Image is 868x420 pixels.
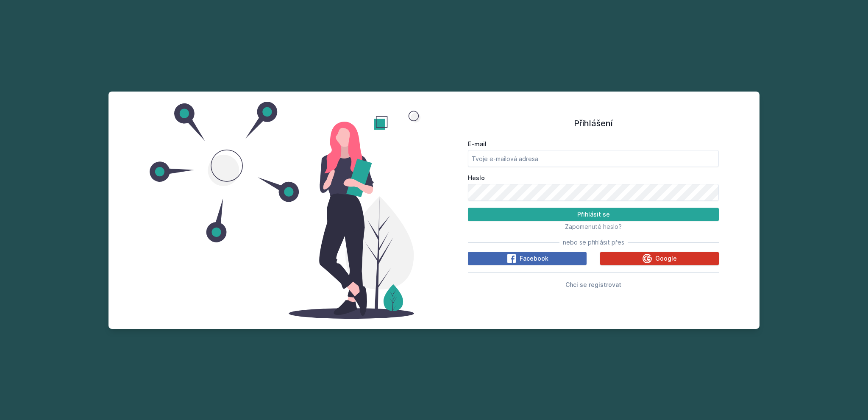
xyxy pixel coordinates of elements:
[468,150,719,167] input: Tvoje e-mailová adresa
[565,281,621,288] span: Chci se registrovat
[468,208,719,221] button: Přihlásit se
[468,140,719,148] label: E-mail
[468,252,587,265] button: Facebook
[565,279,621,289] button: Chci se registrovat
[468,174,719,182] label: Heslo
[563,238,624,247] span: nebo se přihlásit přes
[565,223,622,230] span: Zapomenuté heslo?
[468,117,719,130] h1: Přihlášení
[520,254,548,263] span: Facebook
[600,252,719,265] button: Google
[655,254,677,263] span: Google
